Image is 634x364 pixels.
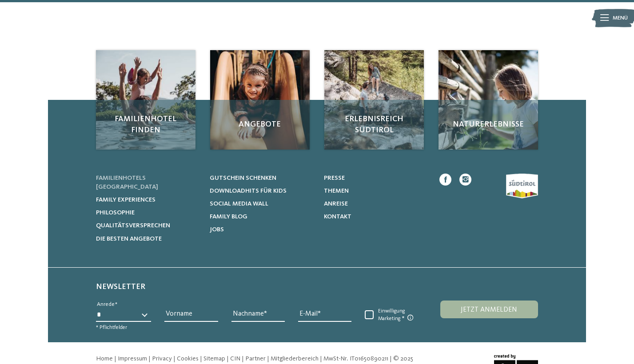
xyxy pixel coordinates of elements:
a: Kinderhotel in Südtirol für Spiel, Spaß und Action Familienhotel finden [96,50,195,149]
a: Sitemap [203,356,225,362]
a: Philosophie [96,208,200,217]
a: Privacy [152,356,172,362]
span: | [320,356,322,362]
span: Angebote [218,119,301,130]
span: Family Blog [210,214,247,220]
a: Gutschein schenken [210,174,314,182]
span: MwSt-Nr. IT01650890211 [323,356,388,362]
span: | [267,356,269,362]
a: Kinderhotel in Südtirol für Spiel, Spaß und Action Angebote [210,50,309,149]
a: Anreise [324,199,428,208]
a: Downloadhits für Kids [210,186,314,195]
a: Cookies [177,356,199,362]
span: Family Experiences [96,197,156,203]
a: Themen [324,186,428,195]
span: Themen [324,188,349,194]
span: | [227,356,229,362]
span: Familienhotels [GEOGRAPHIC_DATA] [96,175,158,190]
img: Kinderhotel in Südtirol für Spiel, Spaß und Action [324,50,423,149]
img: Kinderhotel in Südtirol für Spiel, Spaß und Action [96,50,195,149]
span: | [148,356,151,362]
span: Naturerlebnisse [447,119,530,130]
a: Impressum [118,356,147,362]
img: Kinderhotel in Südtirol für Spiel, Spaß und Action [210,50,309,149]
span: Presse [324,175,345,181]
span: Die besten Angebote [96,236,162,242]
a: Familienhotels [GEOGRAPHIC_DATA] [96,174,200,191]
a: CIN [230,356,240,362]
a: Jobs [210,225,314,234]
span: Jobs [210,226,224,233]
span: Newsletter [96,283,145,291]
span: Anreise [324,201,348,207]
span: Kontakt [324,214,351,220]
span: | [200,356,202,362]
a: Family Blog [210,212,314,221]
span: Social Media Wall [210,201,268,207]
span: Familienhotel finden [104,114,187,136]
a: Qualitätsversprechen [96,221,200,230]
span: | [114,356,116,362]
a: Partner [245,356,266,362]
span: Downloadhits für Kids [210,188,287,194]
span: © 2025 [393,356,413,362]
a: Social Media Wall [210,199,314,208]
a: Die besten Angebote [96,234,200,243]
span: Qualitätsversprechen [96,222,170,229]
span: Einwilligung Marketing [374,308,420,322]
a: Mitgliederbereich [271,356,319,362]
span: | [242,356,244,362]
a: Kinderhotel in Südtirol für Spiel, Spaß und Action Erlebnisreich Südtirol [324,50,423,149]
a: Family Experiences [96,195,200,204]
button: Jetzt anmelden [440,301,538,318]
a: Home [96,356,113,362]
span: | [390,356,392,362]
a: Presse [324,174,428,182]
span: Philosophie [96,210,135,216]
span: Jetzt anmelden [461,306,517,313]
a: Kinderhotel in Südtirol für Spiel, Spaß und Action Naturerlebnisse [439,50,538,149]
img: Kinderhotel in Südtirol für Spiel, Spaß und Action [439,50,538,149]
span: Erlebnisreich Südtirol [332,114,415,136]
span: | [173,356,175,362]
span: * Pflichtfelder [96,325,127,330]
span: Gutschein schenken [210,175,276,181]
a: Kontakt [324,212,428,221]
